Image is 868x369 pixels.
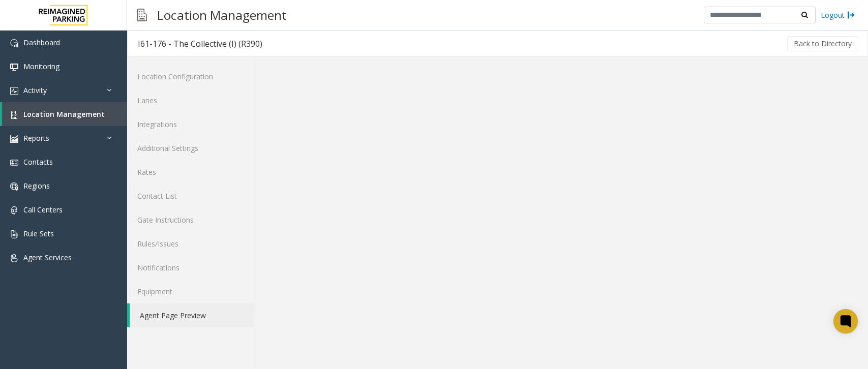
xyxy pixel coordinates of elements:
[127,208,254,232] a: Gate Instructions
[787,36,858,51] button: Back to Directory
[23,229,54,238] span: Rule Sets
[23,205,63,214] span: Call Centers
[23,181,50,191] span: Regions
[130,303,254,327] a: Agent Page Preview
[152,3,292,27] h3: Location Management
[23,85,47,95] span: Activity
[137,3,147,27] img: pageIcon
[127,160,254,184] a: Rates
[821,10,855,20] a: Logout
[127,65,254,88] a: Location Configuration
[23,253,72,262] span: Agent Services
[10,182,18,191] img: 'icon'
[127,112,254,136] a: Integrations
[10,254,18,262] img: 'icon'
[10,230,18,238] img: 'icon'
[10,39,18,47] img: 'icon'
[127,184,254,208] a: Contact List
[127,136,254,160] a: Additional Settings
[10,159,18,167] img: 'icon'
[10,87,18,95] img: 'icon'
[2,102,127,126] a: Location Management
[127,256,254,280] a: Notifications
[847,10,855,20] img: logout
[23,38,60,47] span: Dashboard
[138,37,262,50] div: I61-176 - The Collective (I) (R390)
[23,157,53,167] span: Contacts
[10,135,18,143] img: 'icon'
[10,206,18,214] img: 'icon'
[127,88,254,112] a: Lanes
[23,61,59,71] span: Monitoring
[10,63,18,71] img: 'icon'
[127,280,254,303] a: Equipment
[23,133,49,143] span: Reports
[127,232,254,256] a: Rules/Issues
[10,111,18,119] img: 'icon'
[23,109,105,119] span: Location Management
